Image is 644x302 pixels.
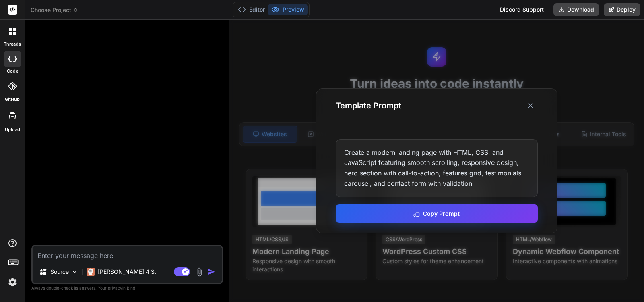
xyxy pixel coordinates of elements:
[604,3,640,16] button: Deploy
[5,96,20,103] label: GitHub
[495,3,549,16] div: Discord Support
[195,267,204,277] img: attachment
[98,268,158,276] p: [PERSON_NAME] 4 S..
[336,204,538,223] button: Copy Prompt
[31,284,223,292] p: Always double-check its answers. Your in Bind
[268,4,308,15] button: Preview
[50,268,69,276] p: Source
[336,100,401,111] h3: Template Prompt
[31,6,78,14] span: Choose Project
[553,3,599,16] button: Download
[336,139,538,197] div: Create a modern landing page with HTML, CSS, and JavaScript featuring smooth scrolling, responsiv...
[7,68,18,75] label: code
[5,126,20,133] label: Upload
[71,269,78,275] img: Pick Models
[108,285,122,290] span: privacy
[6,275,19,289] img: settings
[4,41,21,48] label: threads
[235,4,268,15] button: Editor
[87,268,95,276] img: Claude 4 Sonnet
[207,268,215,276] img: icon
